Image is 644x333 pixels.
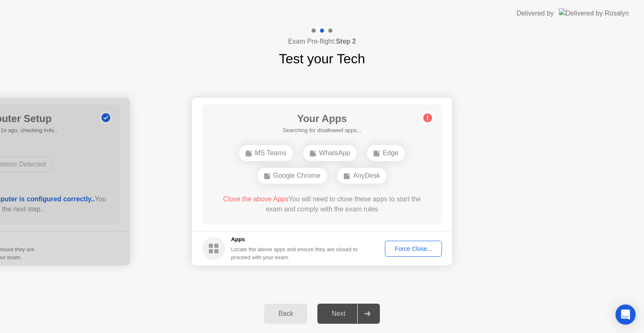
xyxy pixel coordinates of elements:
button: Back [264,304,307,324]
div: Delivered by [517,8,554,18]
div: WhatsApp [303,145,357,161]
div: You will need to close these apps to start the exam and comply with the exam rules [214,194,430,214]
div: Google Chrome [257,168,327,184]
button: Next [317,304,380,324]
div: Next [320,310,357,317]
h1: Test your Tech [279,49,365,69]
div: MS Teams [239,145,293,161]
div: AnyDesk [337,168,387,184]
div: Open Intercom Messenger [615,304,636,325]
div: Back [267,310,305,317]
h1: Your Apps [283,111,361,126]
button: Force Close... [385,241,442,257]
h4: Exam Pre-flight: [288,36,356,47]
b: Step 2 [336,38,356,45]
div: Force Close... [388,245,439,252]
span: Close the above Apps [223,195,288,203]
h5: Apps [231,235,358,244]
img: Delivered by Rosalyn [559,8,629,18]
div: Edge [367,145,405,161]
h5: Searching for disallowed apps... [283,126,361,135]
div: Locate the above apps and ensure they are closed to proceed with your exam. [231,245,358,261]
